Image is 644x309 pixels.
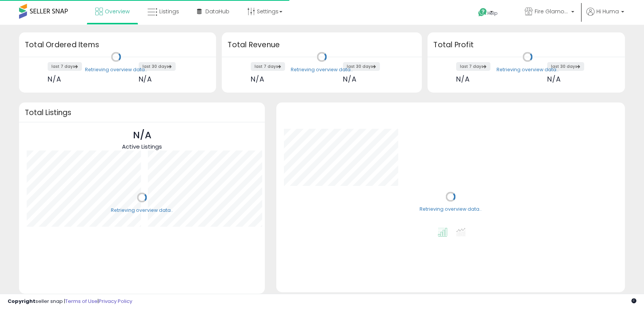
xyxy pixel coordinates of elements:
[478,8,487,17] i: Get Help
[596,8,619,15] span: Hi Huma
[420,206,482,213] div: Retrieving overview data..
[205,8,229,15] span: DataHub
[111,207,173,214] div: Retrieving overview data..
[535,8,569,15] span: Fire Glamour-[GEOGRAPHIC_DATA]
[472,2,513,25] a: Help
[159,8,179,15] span: Listings
[586,8,624,25] a: Hi Huma
[497,66,559,73] div: Retrieving overview data..
[105,8,130,15] span: Overview
[8,298,35,305] strong: Copyright
[85,66,147,73] div: Retrieving overview data..
[487,10,498,16] span: Help
[8,298,132,305] div: seller snap | |
[291,66,353,73] div: Retrieving overview data..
